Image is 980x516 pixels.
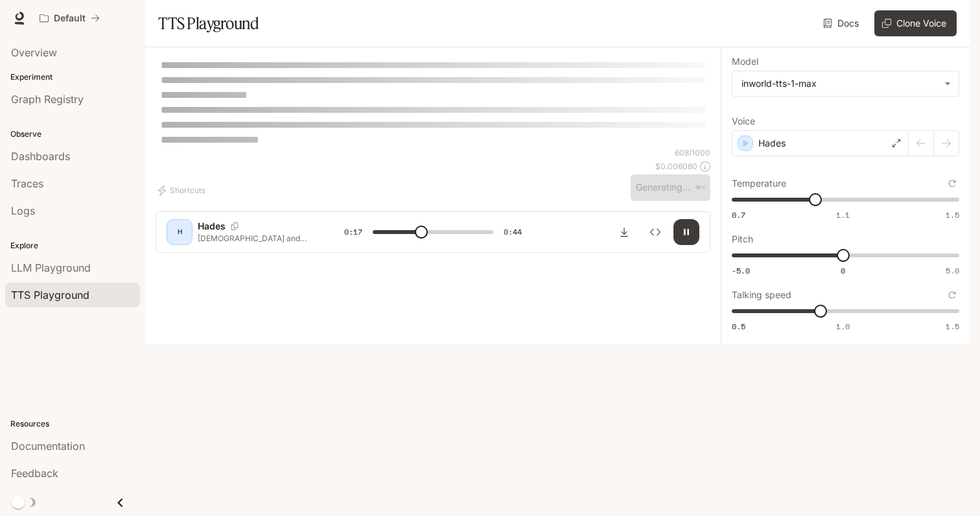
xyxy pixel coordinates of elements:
div: inworld-tts-1-max [732,71,959,96]
button: All workspaces [34,5,106,31]
p: Hades [758,137,786,150]
span: 0.5 [732,321,745,332]
div: inworld-tts-1-max [741,77,938,90]
p: [DEMOGRAPHIC_DATA] and gentlemen, welcome to the highlights of the fourth annual meeting of the S... [198,233,313,244]
p: Talking speed [732,290,791,299]
p: Temperature [732,179,786,188]
p: Hades [198,220,226,233]
p: Model [732,57,758,66]
span: 0:17 [344,226,362,239]
button: Inspect [642,219,668,245]
button: Shortcuts [156,180,211,201]
span: 0:44 [504,226,522,239]
p: 608 / 1000 [675,147,710,158]
a: Docs [821,10,864,36]
span: 1.5 [946,321,959,332]
button: Reset to default [945,288,959,302]
span: 1.5 [946,209,959,220]
span: 0.7 [732,209,745,220]
span: 1.1 [836,209,850,220]
div: H [169,222,190,242]
button: Clone Voice [874,10,957,36]
span: 5.0 [946,265,959,276]
button: Copy Voice ID [226,222,244,230]
span: -5.0 [732,265,750,276]
span: 0 [841,265,845,276]
p: Voice [732,117,755,126]
button: Reset to default [945,176,959,191]
span: 1.0 [836,321,850,332]
p: Pitch [732,235,753,244]
h1: TTS Playground [158,10,259,36]
button: Download audio [611,219,637,245]
p: Default [54,13,86,24]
